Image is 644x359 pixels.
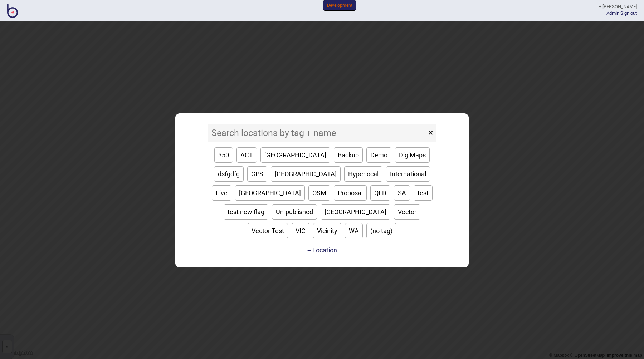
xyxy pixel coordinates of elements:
button: International [386,166,430,182]
button: OSM [308,185,330,201]
button: test [414,185,433,201]
button: Vicinity [313,223,341,238]
button: × [425,124,436,142]
button: GPS [247,166,267,182]
img: BindiMaps CMS [7,4,18,18]
button: dsfgdfg [214,166,244,182]
button: Sign out [620,10,637,16]
div: Hi [PERSON_NAME] [598,4,637,10]
button: Demo [366,147,391,163]
span: | [606,10,620,16]
button: WA [345,223,363,238]
button: DigiMaps [395,147,430,163]
button: VIC [292,223,309,238]
button: Backup [334,147,363,163]
button: [GEOGRAPHIC_DATA] [271,166,341,182]
button: Live [212,185,231,201]
button: Hyperlocal [344,166,382,182]
button: QLD [370,185,390,201]
button: 350 [214,147,233,163]
button: Vector [394,204,420,220]
button: [GEOGRAPHIC_DATA] [260,147,330,163]
button: Vector Test [248,223,288,238]
button: SA [394,185,410,201]
button: test new flag [224,204,268,220]
button: + Location [307,246,337,254]
button: ACT [236,147,257,163]
button: Un-published [272,204,317,220]
button: [GEOGRAPHIC_DATA] [235,185,305,201]
button: [GEOGRAPHIC_DATA] [321,204,390,220]
a: Admin [606,10,619,16]
input: Search locations by tag + name [208,124,426,142]
a: + Location [306,244,339,257]
button: Proposal [334,185,367,201]
button: (no tag) [366,223,396,238]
